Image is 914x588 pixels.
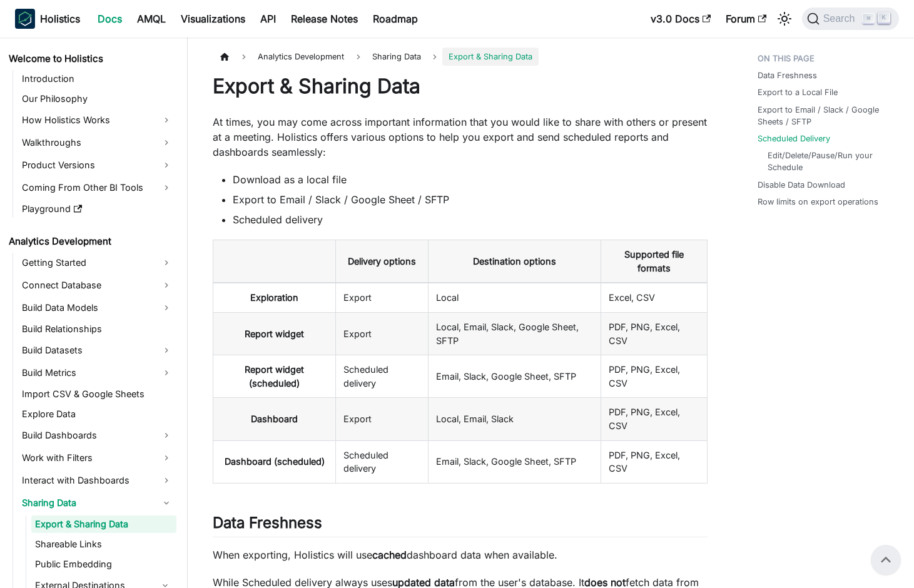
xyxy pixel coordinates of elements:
a: Product Versions [18,155,176,175]
a: Work with Filters [18,448,176,468]
td: Export [336,398,429,440]
th: Dashboard [213,398,336,440]
a: Disable Data Download [758,179,845,191]
p: At times, you may come across important information that you would like to share with others or p... [213,114,708,160]
nav: Breadcrumbs [213,48,708,66]
kbd: K [878,13,890,24]
li: Download as a local file [233,172,708,187]
a: Build Metrics [18,363,176,383]
a: Build Dashboards [18,425,176,445]
a: Scheduled Delivery [758,133,830,144]
span: Search [820,13,863,24]
a: How Holistics Works [18,110,176,130]
li: Export to Email / Slack / Google Sheet / SFTP [233,192,708,207]
a: Visualizations [173,9,253,29]
td: Email, Slack, Google Sheet, SFTP [429,440,601,483]
a: Getting Started [18,253,176,273]
td: PDF, PNG, Excel, CSV [601,398,707,440]
td: Export [336,283,429,312]
td: Local [429,283,601,312]
span: Analytics Development [251,48,350,66]
th: Exploration [213,283,336,312]
td: PDF, PNG, Excel, CSV [601,313,707,355]
th: Dashboard (scheduled) [213,440,336,483]
td: Excel, CSV [601,283,707,312]
span: Export & Sharing Data [442,48,539,66]
a: Coming From Other BI Tools [18,178,176,198]
a: Data Freshness [758,69,817,81]
a: Export to Email / Slack / Google Sheets / SFTP [758,104,894,128]
span: Sharing Data [366,48,427,66]
a: Docs [90,9,129,29]
p: When exporting, Holistics will use dashboard data when available. [213,547,708,562]
a: API [253,9,283,29]
a: Analytics Development [5,233,176,250]
td: Local, Email, Slack [429,398,601,440]
td: Email, Slack, Google Sheet, SFTP [429,355,601,398]
a: Welcome to Holistics [5,50,176,68]
button: Switch between dark and light mode (currently light mode) [774,9,795,29]
a: Walkthroughs [18,133,176,153]
a: Roadmap [365,9,425,29]
kbd: ⌘ [862,13,875,24]
a: Shareable Links [31,535,176,553]
a: Playground [18,200,176,218]
a: v3.0 Docs [643,9,718,29]
a: Release Notes [283,9,365,29]
td: Export [336,313,429,355]
a: Explore Data [18,405,176,423]
a: Export to a Local File [758,86,838,98]
a: Interact with Dashboards [18,470,176,490]
a: Introduction [18,70,176,88]
th: Supported file formats [601,240,707,283]
a: Public Embedding [31,555,176,573]
a: Build Datasets [18,340,176,360]
button: Scroll back to top [871,545,901,575]
b: Holistics [40,11,80,26]
a: Build Relationships [18,320,176,338]
td: Scheduled delivery [336,355,429,398]
a: Import CSV & Google Sheets [18,385,176,403]
a: HolisticsHolistics [15,9,80,29]
th: Destination options [429,240,601,283]
a: AMQL [129,9,173,29]
td: PDF, PNG, Excel, CSV [601,440,707,483]
a: Sharing Data [18,493,176,513]
a: Row limits on export operations [758,196,878,208]
td: Local, Email, Slack, Google Sheet, SFTP [429,313,601,355]
td: PDF, PNG, Excel, CSV [601,355,707,398]
a: Edit/Delete/Pause/Run your Schedule [768,150,889,173]
a: Export & Sharing Data [31,515,176,533]
a: Connect Database [18,275,176,295]
a: Forum [718,9,774,29]
a: Home page [213,48,236,66]
th: Report widget [213,313,336,355]
td: Scheduled delivery [336,440,429,483]
strong: cached [372,549,407,561]
th: Report widget (scheduled) [213,355,336,398]
button: Search (Command+K) [802,8,899,30]
a: Our Philosophy [18,90,176,108]
li: Scheduled delivery [233,212,708,227]
th: Delivery options [336,240,429,283]
h1: Export & Sharing Data [213,74,708,99]
img: Holistics [15,9,35,29]
a: Build Data Models [18,298,176,318]
h2: Data Freshness [213,514,708,537]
